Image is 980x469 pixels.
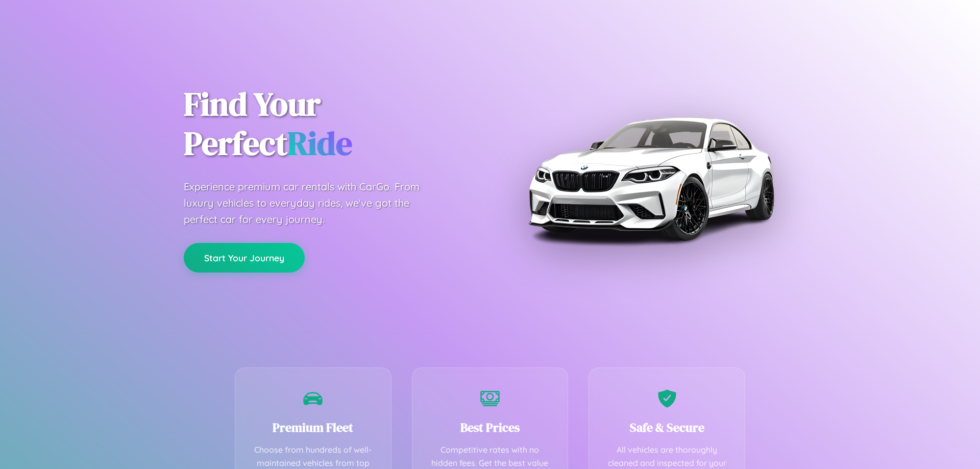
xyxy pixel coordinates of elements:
[287,121,352,165] span: Ride
[428,419,553,436] h3: Best Prices
[184,243,305,273] button: Start Your Journey
[184,85,475,163] h1: Find Your Perfect
[604,419,729,436] h3: Safe & Secure
[251,419,376,436] h3: Premium Fleet
[184,179,439,228] p: Experience premium car rentals with CarGo. From luxury vehicles to everyday rides, we've got the ...
[523,51,778,306] img: Premium BMW car rental vehicle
